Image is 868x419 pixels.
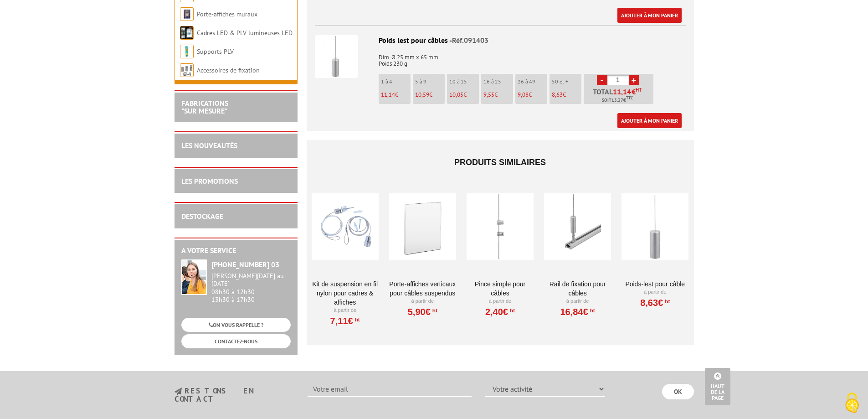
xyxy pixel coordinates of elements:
p: À partir de [621,289,688,296]
a: Rail de fixation pour câbles [544,279,611,298]
a: 2,40€HT [485,309,515,315]
span: Réf.091403 [452,36,488,45]
sup: HT [353,316,360,323]
p: € [415,92,445,98]
span: Soit € [602,97,633,104]
sup: TTC [626,95,633,100]
span: 11,14 [381,91,395,98]
p: À partir de [312,307,379,314]
a: CONTACTEZ-NOUS [181,334,291,348]
img: newsletter.jpg [175,388,182,395]
span: € [613,88,642,95]
p: 16 à 25 [483,78,513,85]
div: Poids lest pour câbles - [315,35,686,46]
strong: [PHONE_NUMBER] 03 [211,260,279,269]
a: 5,90€HT [408,309,437,315]
a: Poids-lest pour câble [621,279,688,289]
img: Supports PLV [180,45,194,58]
a: DESTOCKAGE [181,212,223,221]
sup: HT [431,307,437,314]
a: Porte-affiches verticaux pour câbles suspendus [389,279,456,298]
img: Poids lest pour câbles [315,35,358,78]
p: 10 à 15 [449,78,479,85]
h3: restons en contact [175,387,294,403]
a: 16,84€HT [560,309,595,315]
a: FABRICATIONS"Sur Mesure" [181,98,228,116]
p: € [381,92,411,98]
img: Accessoires de fixation [180,63,194,77]
a: LES NOUVEAUTÉS [181,141,237,150]
a: 8,63€HT [640,300,670,305]
a: Cadres LED & PLV lumineuses LED [197,29,293,37]
a: LES PROMOTIONS [181,176,238,186]
p: € [449,92,479,98]
span: 11,14 [613,88,632,95]
p: € [483,92,513,98]
a: ON VOUS RAPPELLE ? [181,318,291,332]
span: Produits similaires [454,158,546,167]
p: Dim. Ø 25 mm x 65 mm Poids 230 g [315,48,686,67]
span: 10,59 [415,91,429,98]
span: 10,05 [449,91,463,98]
a: Ajouter à mon panier [617,8,682,23]
a: Kit de suspension en fil nylon pour cadres & affiches [312,279,379,307]
p: À partir de [389,298,456,305]
p: 1 à 4 [381,78,411,85]
span: 9,55 [483,91,494,98]
a: + [629,75,639,85]
a: Accessoires de fixation [197,66,260,74]
h2: A votre service [181,247,291,255]
img: Cadres LED & PLV lumineuses LED [180,26,194,40]
p: € [552,92,581,98]
sup: HT [636,87,642,93]
a: - [597,75,607,85]
p: À partir de [544,298,611,305]
a: Porte-affiches muraux [197,10,257,18]
span: 9,08 [518,91,529,98]
a: 7,11€HT [330,318,360,324]
span: 8,63 [552,91,563,98]
input: OK [662,384,694,399]
a: Haut de la page [705,368,730,405]
a: Pince simple pour câbles [467,279,534,298]
p: 5 à 9 [415,78,445,85]
p: Total [586,88,653,104]
sup: HT [508,307,515,314]
input: Votre email [308,381,472,397]
p: 26 à 49 [518,78,547,85]
div: 08h30 à 12h30 13h30 à 17h30 [211,272,291,304]
img: Cookies (fenêtre modale) [841,392,863,414]
a: Supports PLV [197,47,234,56]
p: 50 et + [552,78,581,85]
sup: HT [663,298,670,305]
button: Cookies (fenêtre modale) [836,388,868,419]
sup: HT [588,307,595,314]
div: [PERSON_NAME][DATE] au [DATE] [211,272,291,288]
img: Porte-affiches muraux [180,7,194,21]
img: widget-service.jpg [181,259,207,295]
span: 13.37 [611,97,623,104]
p: À partir de [467,298,534,305]
a: Ajouter à mon panier [617,113,682,128]
p: € [518,92,547,98]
